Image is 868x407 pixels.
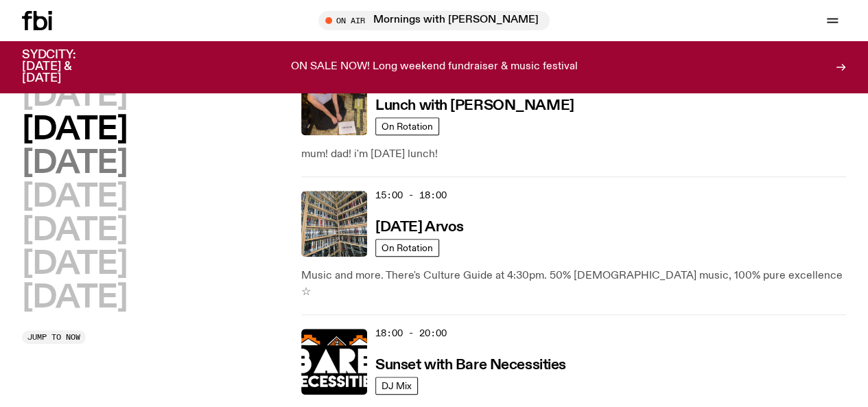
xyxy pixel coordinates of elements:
button: [DATE] [22,216,127,246]
h3: [DATE] Arvos [375,220,464,235]
span: 18:00 - 20:00 [375,327,447,340]
h3: Lunch with [PERSON_NAME] [375,99,574,113]
button: [DATE] [22,283,127,314]
button: [DATE] [22,81,127,112]
span: 15:00 - 18:00 [375,189,447,202]
a: On Rotation [375,239,439,257]
a: On Rotation [375,117,439,135]
button: [DATE] [22,148,127,179]
img: SLC lunch cover [301,69,367,135]
p: Music and more. There's Culture Guide at 4:30pm. 50% [DEMOGRAPHIC_DATA] music, 100% pure excellen... [301,268,846,301]
span: On Rotation [382,121,433,132]
h3: Sunset with Bare Necessities [375,358,566,373]
span: Jump to now [27,334,80,341]
button: [DATE] [22,249,127,280]
a: [DATE] Arvos [375,218,464,235]
p: mum! dad! i'm [DATE] lunch! [301,146,846,163]
a: Lunch with [PERSON_NAME] [375,96,574,113]
img: A corner shot of the fbi music library [301,191,367,257]
button: Jump to now [22,330,86,344]
a: DJ Mix [375,377,418,395]
span: DJ Mix [382,381,412,391]
p: ON SALE NOW! Long weekend fundraiser & music festival [291,61,578,73]
button: On AirMornings with [PERSON_NAME] [318,11,550,30]
img: Bare Necessities [301,329,367,395]
button: [DATE] [22,115,127,146]
button: [DATE] [22,182,127,213]
h3: SYDCITY: [DATE] & [DATE] [22,49,110,84]
span: On Rotation [382,243,433,253]
a: Sunset with Bare Necessities [375,356,566,373]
